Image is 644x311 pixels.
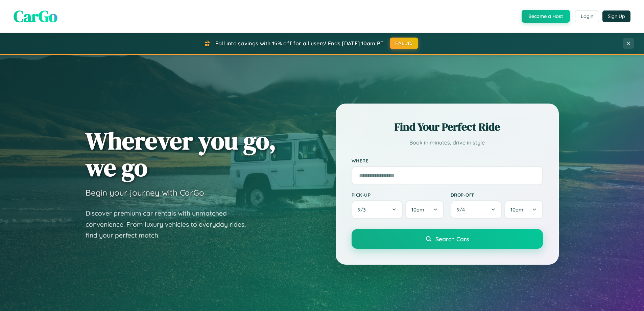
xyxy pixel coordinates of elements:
[352,138,543,148] p: Book in minutes, drive in style
[86,127,276,181] h1: Wherever you go, we go
[451,200,502,219] button: 9/4
[457,206,468,213] span: 9 / 4
[14,5,57,27] span: CarGo
[352,192,444,198] label: Pick-up
[352,119,543,134] h2: Find Your Perfect Ride
[602,10,630,22] button: Sign Up
[405,200,444,219] button: 10am
[86,187,204,198] h3: Begin your journey with CarGo
[86,208,255,241] p: Discover premium car rentals with unmatched convenience. From luxury vehicles to everyday rides, ...
[352,200,403,219] button: 9/3
[510,206,523,213] span: 10am
[352,158,543,163] label: Where
[411,206,424,213] span: 10am
[215,40,385,47] span: Fall into savings with 15% off for all users! Ends [DATE] 10am PT.
[522,10,570,23] button: Become a Host
[451,192,543,198] label: Drop-off
[358,206,369,213] span: 9 / 3
[504,200,543,219] button: 10am
[435,235,469,243] span: Search Cars
[390,38,418,49] button: FALL15
[575,10,599,22] button: Login
[352,229,543,249] button: Search Cars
